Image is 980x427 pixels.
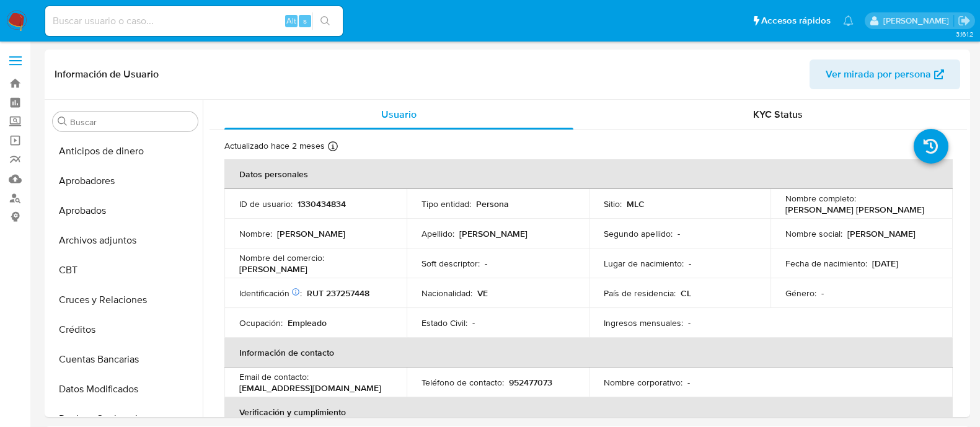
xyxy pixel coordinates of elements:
p: - [472,317,475,328]
p: RUT 237257448 [307,288,369,299]
th: Datos personales [224,159,953,189]
p: Soft descriptor : [422,258,480,269]
p: - [689,258,691,269]
p: Nombre del comercio : [239,252,324,263]
span: s [303,15,307,27]
button: search-icon [312,12,338,30]
button: Archivos adjuntos [48,226,203,255]
p: Empleado [288,317,327,328]
button: CBT [48,255,203,285]
p: [PERSON_NAME] [239,263,307,275]
button: Créditos [48,315,203,345]
p: - [485,258,487,269]
p: Nombre corporativo : [604,377,682,388]
button: Ver mirada por persona [810,59,960,89]
p: Estado Civil : [422,317,467,328]
p: Nombre : [239,228,272,239]
p: Apellido : [422,228,454,239]
p: Lugar de nacimiento : [604,258,684,269]
p: Teléfono de contacto : [422,377,504,388]
span: Accesos rápidos [761,14,831,27]
p: CL [681,288,691,299]
button: Cruces y Relaciones [48,285,203,315]
p: [DATE] [872,258,898,269]
button: Cuentas Bancarias [48,345,203,374]
p: Actualizado hace 2 meses [224,140,325,152]
p: 1330434834 [298,198,346,209]
a: Salir [958,14,971,27]
p: Fecha de nacimiento : [785,258,867,269]
input: Buscar usuario o caso... [45,13,343,29]
span: KYC Status [753,107,803,121]
th: Verificación y cumplimiento [224,397,953,427]
p: Ingresos mensuales : [604,317,683,328]
p: Ocupación : [239,317,283,328]
p: Tipo entidad : [422,198,471,209]
span: Alt [286,15,296,27]
p: Segundo apellido : [604,228,673,239]
p: Sitio : [604,198,622,209]
button: Aprobados [48,196,203,226]
span: Usuario [381,107,417,121]
p: - [678,228,680,239]
input: Buscar [70,117,193,128]
button: Aprobadores [48,166,203,196]
h1: Información de Usuario [55,68,159,81]
p: [EMAIL_ADDRESS][DOMAIN_NAME] [239,382,381,394]
p: Nombre completo : [785,193,856,204]
p: ID de usuario : [239,198,293,209]
p: [PERSON_NAME] [459,228,528,239]
p: Género : [785,288,816,299]
p: VE [477,288,488,299]
span: Ver mirada por persona [826,59,931,89]
p: [PERSON_NAME] [277,228,345,239]
p: - [687,377,690,388]
p: Nombre social : [785,228,842,239]
p: 952477073 [509,377,552,388]
p: País de residencia : [604,288,676,299]
button: Buscar [58,117,68,126]
p: [PERSON_NAME] [847,228,916,239]
a: Notificaciones [843,15,854,26]
th: Información de contacto [224,338,953,368]
p: MLC [627,198,645,209]
p: Identificación : [239,288,302,299]
p: aline.magdaleno@mercadolibre.com [883,15,953,27]
button: Datos Modificados [48,374,203,404]
p: [PERSON_NAME] [PERSON_NAME] [785,204,924,215]
p: Email de contacto : [239,371,309,382]
p: - [688,317,691,328]
p: Nacionalidad : [422,288,472,299]
p: Persona [476,198,509,209]
p: - [821,288,824,299]
button: Anticipos de dinero [48,136,203,166]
